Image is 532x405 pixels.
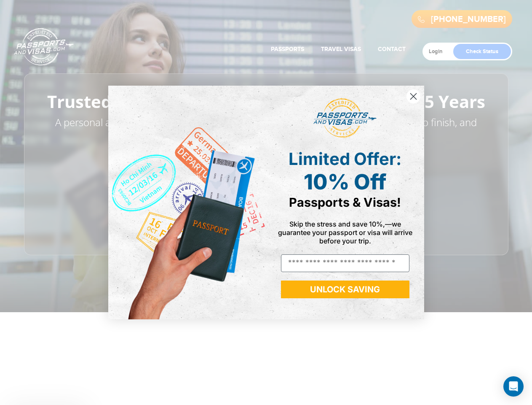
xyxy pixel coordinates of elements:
span: Limited Offer: [289,148,401,169]
button: Close dialog [406,89,421,104]
button: UNLOCK SAVING [281,281,409,298]
div: Open Intercom Messenger [503,376,524,397]
span: Passports & Visas! [289,195,401,210]
span: 10% Off [304,169,386,194]
img: de9cda0d-0715-46ca-9a25-073762a91ba7.png [108,86,266,319]
span: Skip the stress and save 10%,—we guarantee your passport or visa will arrive before your trip. [278,220,412,245]
img: passports and visas [313,98,377,138]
